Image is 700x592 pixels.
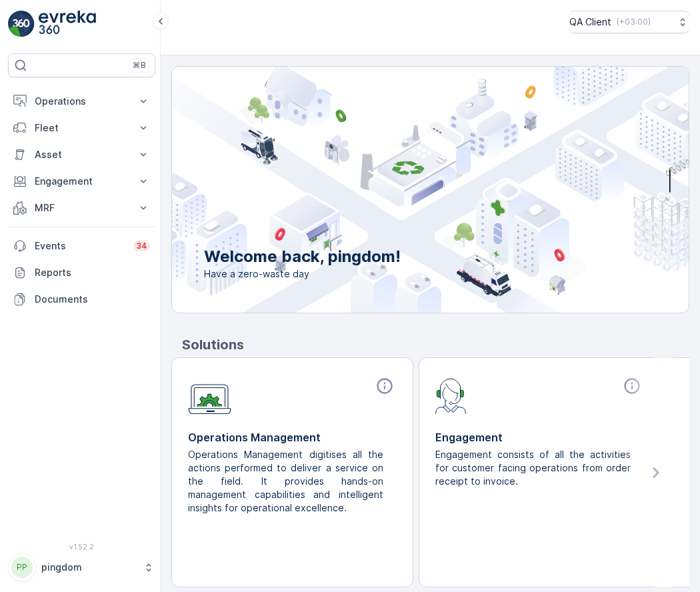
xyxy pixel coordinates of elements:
span: v 1.52.2 [8,543,155,551]
p: Engagement [435,429,644,445]
p: Engagement [35,175,129,188]
button: Fleet [8,115,155,141]
p: Reports [35,266,150,279]
img: module-icon [435,377,467,414]
a: Reports [8,259,155,286]
img: logo_light-DOdMpM7g.png [39,11,96,37]
img: logo [8,11,35,37]
p: Welcome back, pingdom! [204,246,401,267]
p: ⌘B [133,60,146,71]
p: Engagement consists of all the activities for customer facing operations from order receipt to in... [435,448,633,488]
p: Events [35,239,125,253]
p: Operations Management [188,429,397,445]
a: Events34 [8,233,155,259]
p: QA Client [569,15,611,29]
span: Have a zero-waste day [204,267,401,281]
a: Documents [8,286,155,313]
p: Operations [35,95,129,108]
p: Operations Management digitises all the actions performed to deliver a service on the field. It p... [188,448,386,515]
p: Fleet [35,121,129,135]
button: PPpingdom [8,553,155,581]
div: PP [11,557,33,578]
button: Engagement [8,168,155,195]
p: pingdom [41,561,137,574]
p: Asset [35,148,129,161]
img: city illustration [112,67,689,313]
button: Asset [8,141,155,168]
button: QA Client(+03:00) [569,11,689,33]
p: ( +03:00 ) [617,17,651,27]
p: Solutions [182,335,689,355]
button: MRF [8,195,155,221]
button: Operations [8,88,155,115]
img: module-icon [188,377,231,415]
p: Documents [35,293,150,306]
p: MRF [35,201,129,215]
p: 34 [136,241,147,251]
